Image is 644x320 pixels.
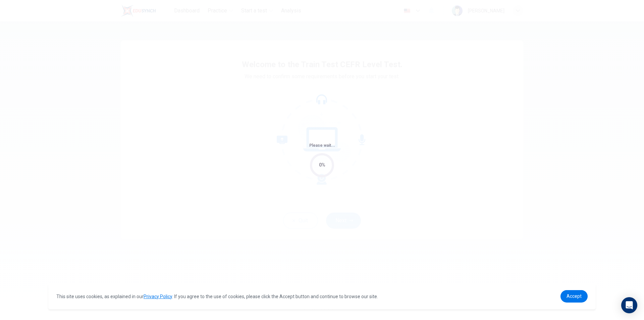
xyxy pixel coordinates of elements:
[56,294,378,299] span: This site uses cookies, as explained in our . If you agree to the use of cookies, please click th...
[319,161,325,169] div: 0%
[144,294,172,299] a: Privacy Policy
[560,290,588,303] a: dismiss cookie message
[48,283,596,309] div: cookieconsent
[621,297,637,313] div: Open Intercom Messenger
[567,293,582,299] span: Accept
[309,143,335,148] span: Please wait...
